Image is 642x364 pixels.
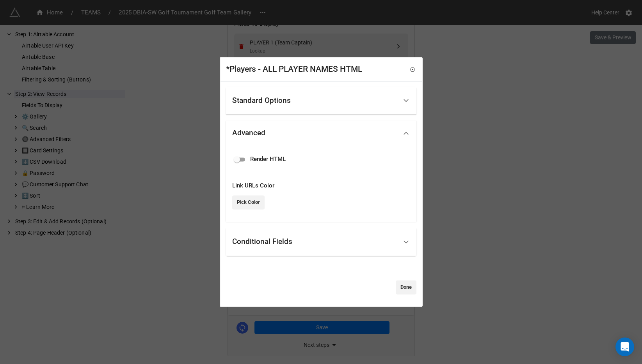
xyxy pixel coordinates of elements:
[250,155,286,164] span: Render HTML
[615,337,634,356] div: Open Intercom Messenger
[226,146,416,222] div: Step 2: View Records
[226,87,416,115] div: Standard Options
[232,238,292,246] div: Conditional Fields
[232,97,291,104] div: Standard Options
[232,182,410,191] div: Link URLs Color
[396,280,416,294] a: Done
[226,228,416,256] div: Conditional Fields
[232,129,265,137] div: Advanced
[226,63,362,76] div: *Players - ALL PLAYER NAMES HTML
[226,121,416,146] div: Advanced
[232,195,265,209] a: Pick Color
